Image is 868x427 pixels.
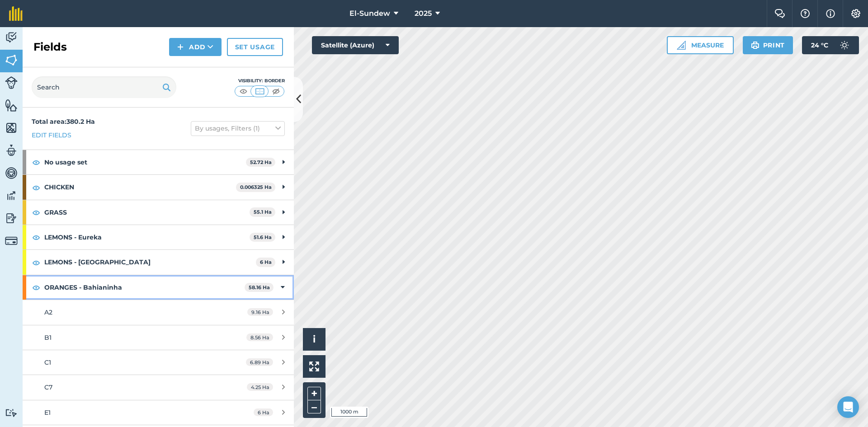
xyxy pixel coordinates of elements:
div: ORANGES - Bahianinha58.16 Ha [23,275,294,300]
button: Satellite (Azure) [312,36,399,54]
img: svg+xml;base64,PD94bWwgdmVyc2lvbj0iMS4wIiBlbmNvZGluZz0idXRmLTgiPz4KPCEtLSBHZW5lcmF0b3I6IEFkb2JlIE... [835,36,854,54]
strong: 55.1 Ha [254,209,272,215]
img: svg+xml;base64,PD94bWwgdmVyc2lvbj0iMS4wIiBlbmNvZGluZz0idXRmLTgiPz4KPCEtLSBHZW5lcmF0b3I6IEFkb2JlIE... [5,31,18,44]
img: svg+xml;base64,PHN2ZyB4bWxucz0iaHR0cDovL3d3dy53My5vcmcvMjAwMC9zdmciIHdpZHRoPSI1NiIgaGVpZ2h0PSI2MC... [5,99,18,112]
button: Measure [667,36,734,54]
img: svg+xml;base64,PHN2ZyB4bWxucz0iaHR0cDovL3d3dy53My5vcmcvMjAwMC9zdmciIHdpZHRoPSIxNyIgaGVpZ2h0PSIxNy... [826,8,835,19]
span: B1 [44,333,52,342]
a: E16 Ha [23,400,294,425]
img: svg+xml;base64,PHN2ZyB4bWxucz0iaHR0cDovL3d3dy53My5vcmcvMjAwMC9zdmciIHdpZHRoPSIxOCIgaGVpZ2h0PSIyNC... [32,182,40,193]
a: Edit fields [32,130,71,140]
div: CHICKEN0.006325 Ha [23,175,294,199]
button: – [307,400,321,413]
img: A question mark icon [800,9,811,18]
button: i [303,328,325,351]
strong: 51.6 Ha [254,234,272,240]
img: Two speech bubbles overlapping with the left bubble in the forefront [774,9,785,18]
strong: LEMONS - Eureka [44,225,250,249]
span: A2 [44,308,52,316]
div: Open Intercom Messenger [837,396,859,418]
img: svg+xml;base64,PHN2ZyB4bWxucz0iaHR0cDovL3d3dy53My5vcmcvMjAwMC9zdmciIHdpZHRoPSIxNCIgaGVpZ2h0PSIyNC... [177,42,184,52]
img: svg+xml;base64,PD94bWwgdmVyc2lvbj0iMS4wIiBlbmNvZGluZz0idXRmLTgiPz4KPCEtLSBHZW5lcmF0b3I6IEFkb2JlIE... [5,408,18,417]
span: 6 Ha [254,408,273,416]
a: C16.89 Ha [23,350,294,375]
span: 8.56 Ha [246,333,273,341]
h2: Fields [33,40,67,54]
span: E1 [44,408,51,417]
span: 6.89 Ha [246,358,273,366]
strong: ORANGES - Bahianinha [44,275,245,300]
img: svg+xml;base64,PD94bWwgdmVyc2lvbj0iMS4wIiBlbmNvZGluZz0idXRmLTgiPz4KPCEtLSBHZW5lcmF0b3I6IEFkb2JlIE... [5,166,18,180]
button: 24 °C [802,36,859,54]
a: B18.56 Ha [23,325,294,350]
strong: Total area : 380.2 Ha [32,117,95,126]
button: Add [169,38,222,56]
strong: 0.006325 Ha [240,184,272,190]
img: svg+xml;base64,PHN2ZyB4bWxucz0iaHR0cDovL3d3dy53My5vcmcvMjAwMC9zdmciIHdpZHRoPSIxOCIgaGVpZ2h0PSIyNC... [32,282,40,293]
button: + [307,387,321,400]
img: svg+xml;base64,PD94bWwgdmVyc2lvbj0iMS4wIiBlbmNvZGluZz0idXRmLTgiPz4KPCEtLSBHZW5lcmF0b3I6IEFkb2JlIE... [5,144,18,157]
img: svg+xml;base64,PD94bWwgdmVyc2lvbj0iMS4wIiBlbmNvZGluZz0idXRmLTgiPz4KPCEtLSBHZW5lcmF0b3I6IEFkb2JlIE... [5,235,18,247]
strong: 52.72 Ha [250,159,272,165]
img: svg+xml;base64,PHN2ZyB4bWxucz0iaHR0cDovL3d3dy53My5vcmcvMjAwMC9zdmciIHdpZHRoPSI1NiIgaGVpZ2h0PSI2MC... [5,53,18,67]
span: 2025 [415,8,432,19]
img: svg+xml;base64,PHN2ZyB4bWxucz0iaHR0cDovL3d3dy53My5vcmcvMjAwMC9zdmciIHdpZHRoPSIxOSIgaGVpZ2h0PSIyNC... [751,40,759,51]
div: Visibility: Border [234,77,285,84]
a: A29.16 Ha [23,300,294,324]
img: svg+xml;base64,PD94bWwgdmVyc2lvbj0iMS4wIiBlbmNvZGluZz0idXRmLTgiPz4KPCEtLSBHZW5lcmF0b3I6IEFkb2JlIE... [5,211,18,225]
span: C7 [44,383,52,391]
img: Ruler icon [677,41,686,50]
span: i [313,333,316,345]
img: svg+xml;base64,PHN2ZyB4bWxucz0iaHR0cDovL3d3dy53My5vcmcvMjAwMC9zdmciIHdpZHRoPSIxOCIgaGVpZ2h0PSIyNC... [32,207,40,218]
div: LEMONS - Eureka51.6 Ha [23,225,294,249]
strong: LEMONS - [GEOGRAPHIC_DATA] [44,250,256,274]
img: svg+xml;base64,PHN2ZyB4bWxucz0iaHR0cDovL3d3dy53My5vcmcvMjAwMC9zdmciIHdpZHRoPSIxOSIgaGVpZ2h0PSIyNC... [162,82,171,93]
input: Search [32,76,176,98]
img: Four arrows, one pointing top left, one top right, one bottom right and the last bottom left [309,361,319,371]
button: By usages, Filters (1) [191,121,285,136]
strong: GRASS [44,200,250,225]
strong: 58.16 Ha [249,284,270,291]
a: Set usage [227,38,283,56]
span: 24 ° C [811,36,828,54]
div: LEMONS - [GEOGRAPHIC_DATA]6 Ha [23,250,294,274]
span: 4.25 Ha [247,383,273,391]
div: GRASS55.1 Ha [23,200,294,225]
img: fieldmargin Logo [9,6,23,21]
img: svg+xml;base64,PHN2ZyB4bWxucz0iaHR0cDovL3d3dy53My5vcmcvMjAwMC9zdmciIHdpZHRoPSI1MCIgaGVpZ2h0PSI0MC... [254,87,265,96]
img: svg+xml;base64,PHN2ZyB4bWxucz0iaHR0cDovL3d3dy53My5vcmcvMjAwMC9zdmciIHdpZHRoPSIxOCIgaGVpZ2h0PSIyNC... [32,157,40,168]
img: svg+xml;base64,PD94bWwgdmVyc2lvbj0iMS4wIiBlbmNvZGluZz0idXRmLTgiPz4KPCEtLSBHZW5lcmF0b3I6IEFkb2JlIE... [5,189,18,202]
img: svg+xml;base64,PHN2ZyB4bWxucz0iaHR0cDovL3d3dy53My5vcmcvMjAwMC9zdmciIHdpZHRoPSIxOCIgaGVpZ2h0PSIyNC... [32,257,40,268]
span: El-Sundew [349,8,390,19]
span: 9.16 Ha [247,308,273,316]
button: Print [743,36,793,54]
img: svg+xml;base64,PHN2ZyB4bWxucz0iaHR0cDovL3d3dy53My5vcmcvMjAwMC9zdmciIHdpZHRoPSI1MCIgaGVpZ2h0PSI0MC... [238,87,249,96]
strong: No usage set [44,150,246,174]
img: A cog icon [850,9,861,18]
img: svg+xml;base64,PD94bWwgdmVyc2lvbj0iMS4wIiBlbmNvZGluZz0idXRmLTgiPz4KPCEtLSBHZW5lcmF0b3I6IEFkb2JlIE... [5,76,18,89]
div: No usage set52.72 Ha [23,150,294,174]
img: svg+xml;base64,PHN2ZyB4bWxucz0iaHR0cDovL3d3dy53My5vcmcvMjAwMC9zdmciIHdpZHRoPSI1MCIgaGVpZ2h0PSI0MC... [270,87,282,96]
strong: CHICKEN [44,175,236,199]
strong: 6 Ha [260,259,272,265]
a: C74.25 Ha [23,375,294,399]
img: svg+xml;base64,PHN2ZyB4bWxucz0iaHR0cDovL3d3dy53My5vcmcvMjAwMC9zdmciIHdpZHRoPSI1NiIgaGVpZ2h0PSI2MC... [5,121,18,135]
span: C1 [44,358,51,366]
img: svg+xml;base64,PHN2ZyB4bWxucz0iaHR0cDovL3d3dy53My5vcmcvMjAwMC9zdmciIHdpZHRoPSIxOCIgaGVpZ2h0PSIyNC... [32,232,40,243]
